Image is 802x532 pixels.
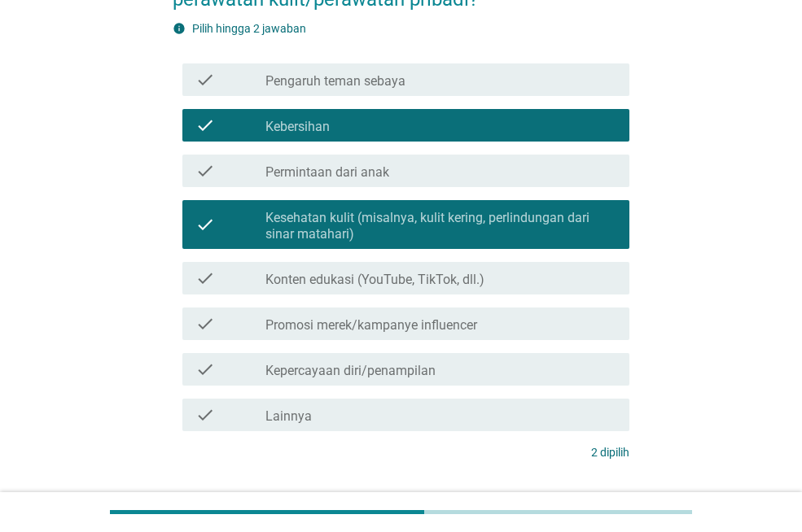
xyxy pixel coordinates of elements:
p: 2 dipilih [591,444,629,461]
i: check [195,70,215,89]
i: check [195,314,215,334]
i: check [195,405,215,425]
label: Kebersihan [265,119,330,135]
i: check [195,360,215,379]
label: Permintaan dari anak [265,164,389,181]
i: check [195,161,215,181]
i: check [195,116,215,135]
label: Promosi merek/kampanye influencer [265,317,477,334]
label: Konten edukasi (YouTube, TikTok, dll.) [265,272,484,288]
label: Kesehatan kulit (misalnya, kulit kering, perlindungan dari sinar matahari) [265,210,616,242]
label: Lainnya [265,408,312,425]
label: Kepercayaan diri/penampilan [265,363,436,379]
label: Pengaruh teman sebaya [265,73,405,89]
i: check [195,268,215,288]
i: check [195,207,215,242]
label: Pilih hingga 2 jawaban [192,22,306,35]
i: info [173,22,186,35]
